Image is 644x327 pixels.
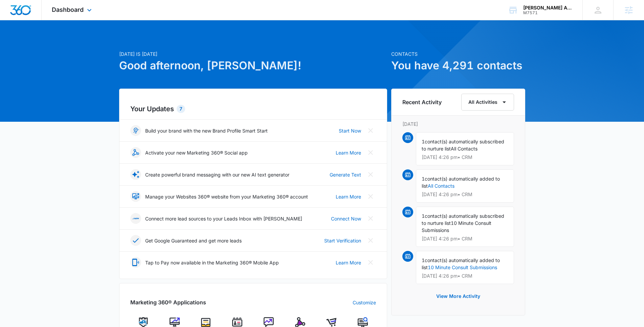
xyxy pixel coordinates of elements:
[365,257,376,268] button: Close
[422,139,504,151] span: contact(s) automatically subscribed to nurture list
[461,94,514,111] button: All Activities
[130,298,206,306] h2: Marketing 360® Applications
[145,237,242,244] p: Get Google Guaranteed and get more leads
[422,176,500,189] span: contact(s) automatically added to list
[145,215,302,222] p: Connect more lead sources to your Leads Inbox with [PERSON_NAME]
[422,220,491,233] span: 10 Minute Consult Submissions
[391,57,525,74] h1: You have 4,291 contacts
[422,257,425,263] span: 1
[52,6,84,13] span: Dashboard
[402,98,442,106] h6: Recent Activity
[391,50,525,57] p: Contacts
[422,155,508,160] p: [DATE] 4:26 pm • CRM
[422,213,504,226] span: contact(s) automatically subscribed to nurture list
[130,104,376,114] h2: Your Updates
[145,259,279,266] p: Tap to Pay now available in the Marketing 360® Mobile App
[422,274,508,278] p: [DATE] 4:26 pm • CRM
[422,192,508,197] p: [DATE] 4:26 pm • CRM
[177,105,185,113] div: 7
[331,215,361,222] a: Connect Now
[523,10,573,15] div: account id
[330,171,361,178] a: Generate Text
[451,146,478,151] span: All Contacts
[336,149,361,156] a: Learn More
[119,50,387,57] p: [DATE] is [DATE]
[336,193,361,200] a: Learn More
[145,171,289,178] p: Create powerful brand messaging with our new AI text generator
[339,127,361,134] a: Start Now
[428,183,454,189] a: All Contacts
[429,288,487,304] button: View More Activity
[365,191,376,202] button: Close
[422,213,425,219] span: 1
[428,264,497,270] a: 10 Minute Consult Submissions
[365,147,376,158] button: Close
[336,259,361,266] a: Learn More
[324,237,361,244] a: Start Verification
[422,257,500,270] span: contact(s) automatically added to list
[353,299,376,306] a: Customize
[145,127,268,134] p: Build your brand with the new Brand Profile Smart Start
[145,193,308,200] p: Manage your Websites 360® website from your Marketing 360® account
[422,139,425,144] span: 1
[365,125,376,136] button: Close
[145,149,248,156] p: Activate your new Marketing 360® Social app
[523,5,573,10] div: account name
[422,236,508,241] p: [DATE] 4:26 pm • CRM
[119,57,387,74] h1: Good afternoon, [PERSON_NAME]!
[402,120,514,127] p: [DATE]
[365,235,376,246] button: Close
[365,213,376,224] button: Close
[422,176,425,182] span: 1
[365,169,376,180] button: Close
